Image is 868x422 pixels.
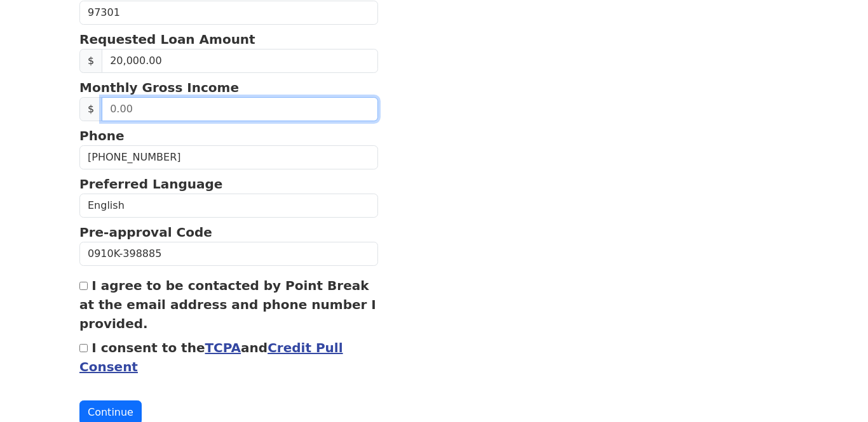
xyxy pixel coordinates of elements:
[79,340,343,374] label: I consent to the and
[79,78,378,97] p: Monthly Gross Income
[79,49,102,73] span: $
[102,49,378,73] input: 0.00
[79,32,255,47] strong: Requested Loan Amount
[79,97,102,121] span: $
[79,128,124,143] strong: Phone
[102,97,378,121] input: 0.00
[79,1,378,25] input: Zip Code
[79,225,212,240] strong: Pre-approval Code
[79,176,222,192] strong: Preferred Language
[79,278,376,331] label: I agree to be contacted by Point Break at the email address and phone number I provided.
[205,340,241,355] a: TCPA
[79,242,378,266] input: Pre-approval Code
[79,145,378,169] input: Phone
